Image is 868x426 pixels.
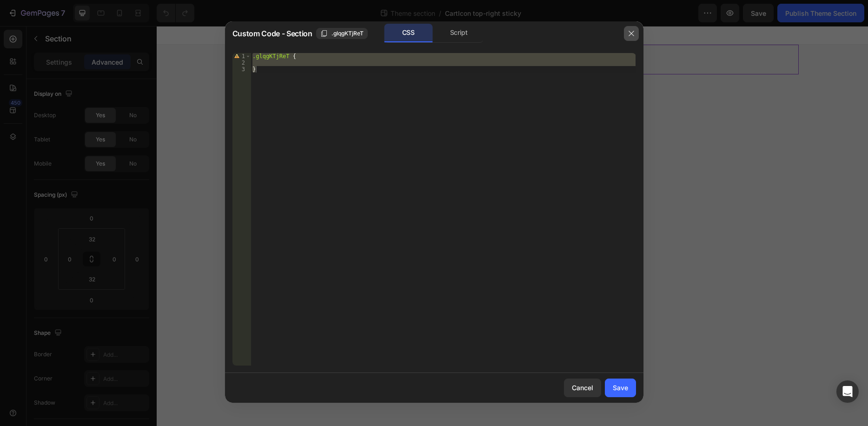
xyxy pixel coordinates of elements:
[316,28,368,39] button: .glqgKTjReT
[613,383,628,393] div: Save
[232,53,251,60] div: 1
[232,66,251,73] div: 3
[435,24,484,42] div: Script
[232,60,251,66] div: 2
[232,28,312,39] span: Custom Code - Section
[384,24,433,42] div: CSS
[572,383,593,393] div: Cancel
[564,379,601,397] button: Cancel
[836,380,859,403] div: Open Intercom Messenger
[331,29,364,38] span: .glqgKTjReT
[605,379,636,397] button: Save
